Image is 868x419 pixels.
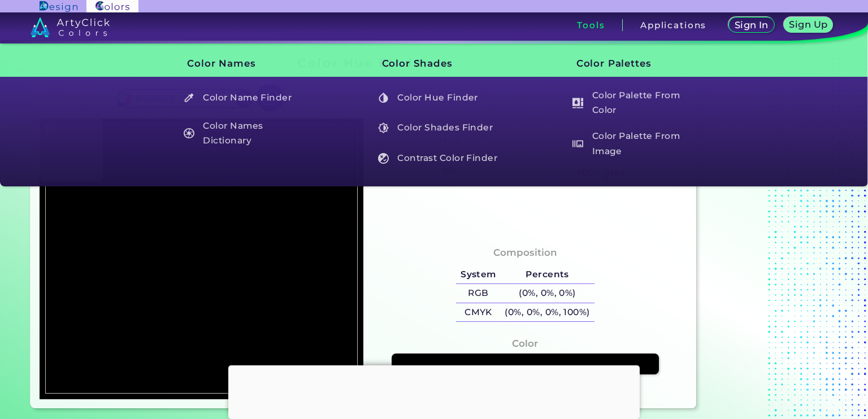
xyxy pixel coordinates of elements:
[567,128,699,160] h5: Color Palette From Image
[178,117,310,150] h5: Color Names Dictionary
[567,87,699,119] h5: Color Palette From Color
[372,117,505,139] a: Color Shades Finder
[786,18,831,32] a: Sign Up
[493,245,557,261] h4: Composition
[363,50,505,78] h3: Color Shades
[177,117,311,150] a: Color Names Dictionary
[373,117,505,139] h5: Color Shades Finder
[577,21,605,29] h3: Tools
[184,93,194,103] img: icon_color_name_finder_white.svg
[572,138,583,149] img: icon_palette_from_image_white.svg
[31,17,110,37] img: logo_artyclick_colors_white.svg
[501,265,594,284] h5: Percents
[178,87,310,108] h5: Color Name Finder
[501,303,594,322] h5: (0%, 0%, 0%, 100%)
[572,98,583,108] img: icon_col_pal_col_white.svg
[177,87,311,108] a: Color Name Finder
[373,87,505,108] h5: Color Hue Finder
[372,147,505,169] a: Contrast Color Finder
[456,303,500,322] h5: CMYK
[45,124,358,393] img: 65d089bd-7cb1-4ad1-93c0-bdab7b342318
[378,93,389,103] img: icon_color_hue_white.svg
[456,265,500,284] h5: System
[228,365,640,416] iframe: Advertisement
[378,123,389,133] img: icon_color_shades_white.svg
[566,128,700,160] a: Color Palette From Image
[557,50,700,78] h3: Color Palettes
[501,284,594,303] h5: (0%, 0%, 0%)
[40,1,77,12] img: ArtyClick Design logo
[791,20,826,29] h5: Sign Up
[456,284,500,303] h5: RGB
[736,21,767,29] h5: Sign In
[168,50,311,78] h3: Color Names
[512,335,538,352] h4: Color
[184,128,194,139] img: icon_color_names_dictionary_white.svg
[373,147,505,169] h5: Contrast Color Finder
[640,21,706,29] h3: Applications
[701,52,842,413] iframe: Advertisement
[372,87,505,108] a: Color Hue Finder
[566,87,700,119] a: Color Palette From Color
[731,18,772,32] a: Sign In
[378,153,389,164] img: icon_color_contrast_white.svg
